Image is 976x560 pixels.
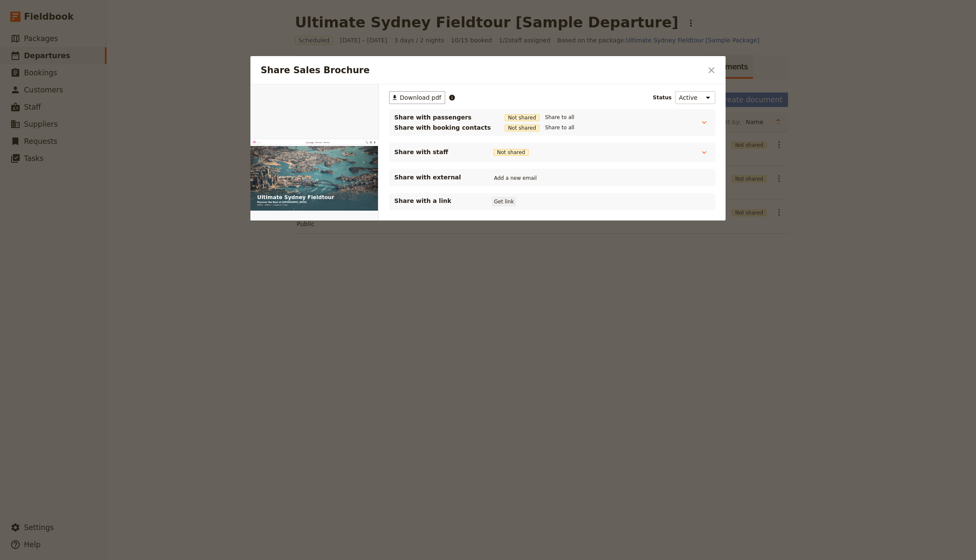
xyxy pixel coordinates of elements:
button: Close dialog [704,63,719,77]
button: Download pdf [527,7,541,21]
h2: Share Sales Brochure [261,64,702,77]
a: Cover page [239,9,273,20]
span: Share with staff [394,148,480,156]
button: Add a new email [492,173,539,183]
span: Share with booking contacts [394,123,491,132]
span: Download pdf [400,93,441,102]
button: 645057586 [494,7,509,21]
select: Status [675,91,715,104]
h1: Ultimate Sydney Fieldtour [31,237,360,261]
span: [DATE] – [DATE] [31,276,88,286]
span: Not shared [505,114,540,121]
span: Share with external [394,173,480,182]
span: Not shared [505,125,540,131]
a: Itinerary [315,9,340,20]
img: Viajes CumLaude SL logo [10,5,85,20]
button: Share to all [543,123,576,132]
span: 2 nights & 3 days [98,276,162,286]
a: Overview [280,9,308,20]
a: snevado@viajescumlaude.es [510,7,525,21]
button: Get link [492,197,516,206]
span: Status [653,94,672,101]
button: Share to all [543,113,576,122]
span: Not shared [494,149,529,156]
button: ​Download pdf [389,91,445,104]
p: Discover the Best of [GEOGRAPHIC_DATA] [31,263,360,276]
p: Share with a link [394,197,480,205]
span: Share with passengers [394,113,491,122]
